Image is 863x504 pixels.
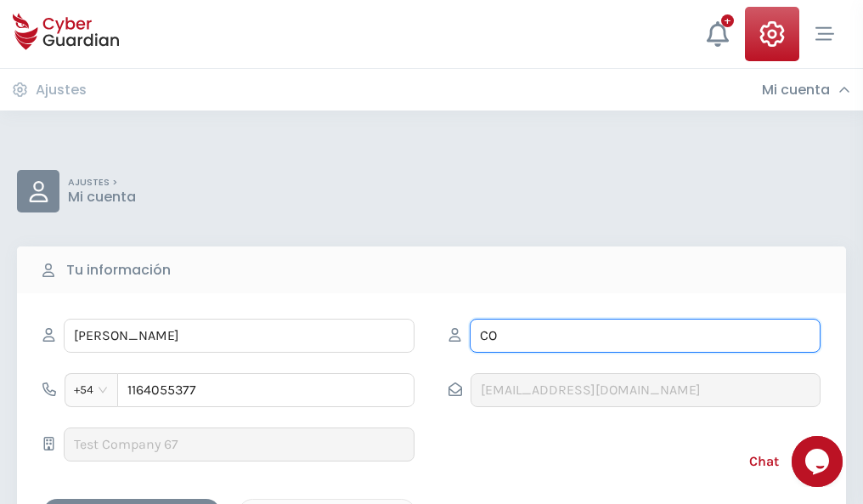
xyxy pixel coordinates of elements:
[74,377,109,403] span: +54
[749,451,779,472] span: Chat
[721,14,734,27] div: +
[762,82,850,99] div: Mi cuenta
[68,177,136,189] p: AJUSTES >
[36,82,87,99] h3: Ajustes
[66,260,171,280] b: Tu información
[68,189,136,206] p: Mi cuenta
[762,82,830,99] h3: Mi cuenta
[792,436,846,487] iframe: chat widget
